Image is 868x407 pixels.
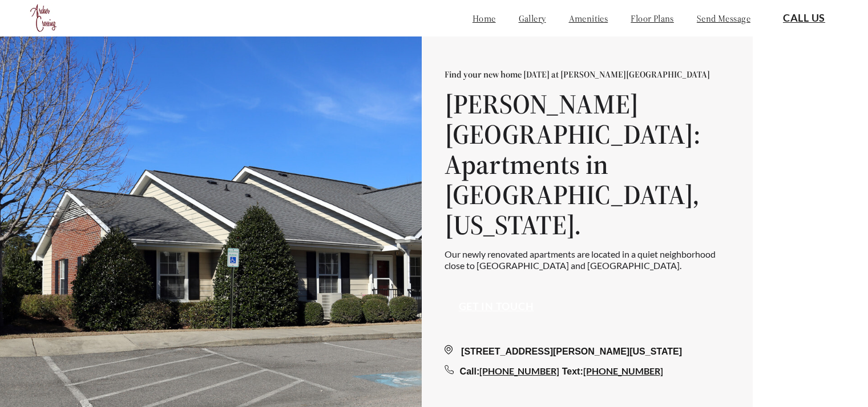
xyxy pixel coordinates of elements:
[631,13,674,24] a: floor plans
[445,249,730,271] p: Our newly renovated apartments are located in a quiet neighborhood close to [GEOGRAPHIC_DATA] and...
[445,68,730,80] p: Find your new home [DATE] at [PERSON_NAME][GEOGRAPHIC_DATA]
[445,294,548,320] button: Get in touch
[569,13,608,24] a: amenities
[519,13,546,24] a: gallery
[783,12,825,25] a: Call Us
[769,5,839,31] button: Call Us
[460,367,480,377] span: Call:
[29,3,59,34] img: logo.png
[562,367,583,377] span: Text:
[583,366,663,377] a: [PHONE_NUMBER]
[479,366,559,377] a: [PHONE_NUMBER]
[445,89,730,240] h1: [PERSON_NAME][GEOGRAPHIC_DATA]: Apartments in [GEOGRAPHIC_DATA], [US_STATE].
[445,345,730,359] div: [STREET_ADDRESS][PERSON_NAME][US_STATE]
[459,300,534,313] a: Get in touch
[473,13,496,24] a: home
[697,13,750,24] a: send message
